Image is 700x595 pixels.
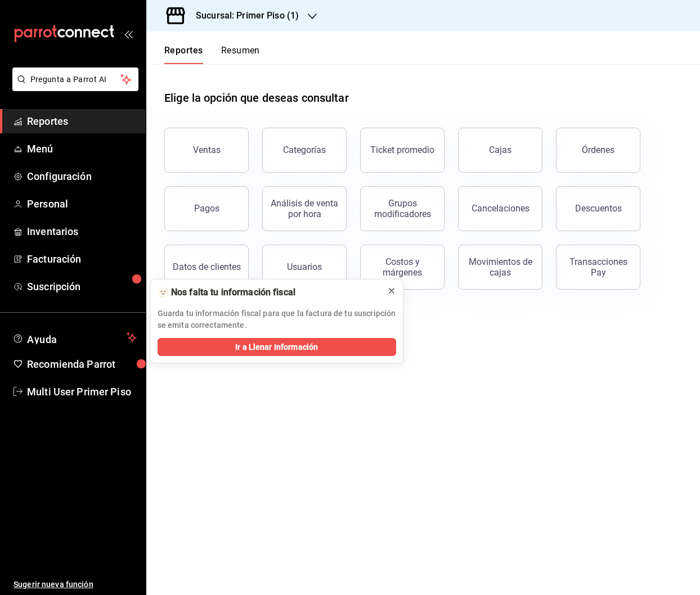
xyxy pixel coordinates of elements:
button: Análisis de venta por hora [262,186,347,231]
span: Inventarios [27,224,137,239]
div: Categorías [283,145,326,155]
button: Usuarios [262,245,347,290]
p: Guarda tu información fiscal para que la factura de tu suscripción se emita correctamente. [158,308,396,331]
span: Facturación [27,251,137,267]
div: Descuentos [575,203,622,214]
a: Cajas [458,128,542,173]
div: Ventas [193,145,221,155]
button: Pagos [164,186,249,231]
span: Pregunta a Parrot AI [30,74,121,85]
span: Suscripción [27,279,137,294]
span: Recomienda Parrot [27,357,137,372]
div: 🫥 Nos falta tu información fiscal [158,286,378,299]
span: Reportes [27,114,137,129]
button: Categorías [262,128,347,173]
div: Ticket promedio [370,145,434,155]
div: navigation tabs [164,45,260,64]
div: Órdenes [582,145,614,155]
button: Descuentos [556,186,640,231]
span: Personal [27,196,137,211]
button: Transacciones Pay [556,245,640,290]
button: Datos de clientes [164,245,249,290]
a: Pregunta a Parrot AI [8,82,138,93]
span: Ayuda [27,331,122,344]
div: Análisis de venta por hora [270,198,339,219]
button: Ventas [164,128,249,173]
div: Transacciones Pay [563,256,633,278]
button: Ir a Llenar Información [158,338,396,356]
span: Configuración [27,169,137,184]
button: Costos y márgenes [360,245,445,290]
button: Movimientos de cajas [458,245,542,290]
button: Grupos modificadores [360,186,445,231]
span: Multi User Primer Piso [27,384,137,399]
span: Menú [27,141,137,156]
button: Cancelaciones [458,186,542,231]
button: Pregunta a Parrot AI [12,67,138,91]
div: Movimientos de cajas [465,256,535,278]
span: Sugerir nueva función [14,579,137,591]
button: Ticket promedio [360,128,445,173]
div: Cajas [489,143,512,157]
button: Resumen [221,45,260,64]
button: open_drawer_menu [124,29,133,38]
div: Cancelaciones [472,203,530,214]
span: Ir a Llenar Información [235,341,318,353]
h3: Sucursal: Primer Piso (1) [187,9,299,22]
div: Usuarios [287,262,322,272]
h1: Elige la opción que deseas consultar [164,89,349,106]
div: Datos de clientes [173,262,241,272]
button: Reportes [164,45,203,64]
div: Grupos modificadores [367,198,437,219]
div: Costos y márgenes [367,256,437,278]
button: Órdenes [556,128,640,173]
div: Pagos [194,203,219,214]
